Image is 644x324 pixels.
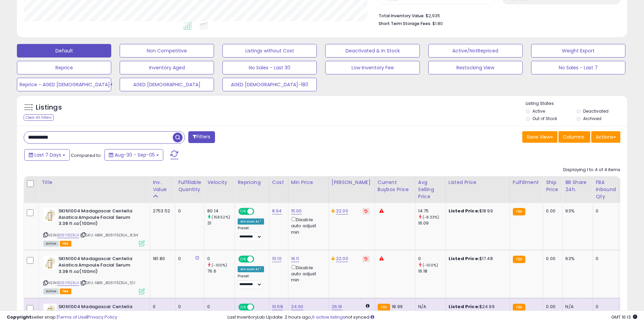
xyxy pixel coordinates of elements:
[423,214,439,220] small: (-8.33%)
[546,179,559,193] div: Ship Price
[43,304,57,317] img: 31Kxg2RcOgL._SL40_.jpg
[291,255,299,262] a: 16.11
[418,268,446,274] div: 16.18
[57,232,79,238] a: B06Y15D1LH
[272,208,282,214] a: 8.94
[178,304,199,310] div: 0
[332,179,372,186] div: [PERSON_NAME]
[611,314,637,320] span: 2025-09-13 16:13 GMT
[449,255,479,262] b: Listed Price:
[24,149,70,161] button: Last 7 Days
[418,256,446,262] div: 0
[432,20,443,27] span: $1.80
[207,304,235,310] div: 0
[115,152,155,158] span: Aug-30 - Sep-05
[591,131,620,143] button: Actions
[153,256,170,262] div: 181.80
[153,179,172,193] div: Inv. value
[207,220,235,226] div: 31
[563,134,584,140] span: Columns
[583,108,609,114] label: Deactivated
[88,314,117,320] a: Privacy Policy
[565,256,588,262] div: 93%
[449,208,479,214] b: Listed Price:
[596,208,614,214] div: 0
[418,304,440,310] div: N/A
[238,266,264,272] div: Amazon AI *
[418,208,446,214] div: 14.75
[238,218,264,225] div: Amazon AI *
[17,78,111,91] button: Reprice - AGED [DEMOGRAPHIC_DATA]+
[43,288,59,294] span: All listings currently available for purchase on Amazon
[228,314,637,321] div: Last InventoryLab Update: 2 hours ago, not synced.
[513,304,525,311] small: FBA
[449,256,505,262] div: $17.48
[212,214,230,220] small: (158.52%)
[80,232,138,238] span: | SKU: ABW_B06Y15D1LH_8.94
[378,304,390,311] small: FBA
[513,256,525,263] small: FBA
[57,280,79,286] a: B06Y15D1LH
[239,209,247,214] span: ON
[418,179,443,200] div: Avg Selling Price
[291,208,302,214] a: 15.00
[526,100,627,107] p: Listing States:
[43,208,145,246] div: ASIN:
[178,256,199,262] div: 0
[207,256,235,262] div: 0
[379,21,431,26] b: Short Term Storage Fees:
[71,152,102,159] span: Compared to:
[291,216,324,235] div: Disable auto adjust min
[253,256,264,262] span: OFF
[392,303,403,310] span: 18.99
[332,303,342,310] a: 26.16
[565,179,590,193] div: BB Share 24h.
[513,179,540,186] div: Fulfillment
[207,179,232,186] div: Velocity
[546,304,557,310] div: 0.00
[43,256,57,269] img: 31Kxg2RcOgL._SL40_.jpg
[513,208,525,215] small: FBA
[449,179,507,186] div: Listed Price
[58,256,141,276] b: SKIN1004 Madagascar Centella Asiatica Ampoule Facial Serum 3.38 fl.oz(100ml)
[596,304,614,310] div: 0
[336,255,348,262] a: 22.00
[207,208,235,214] div: 80.14
[120,44,214,57] button: Non Competitive
[565,304,588,310] div: N/A
[253,209,264,214] span: OFF
[17,44,111,57] button: Default
[34,152,61,158] span: Last 7 Days
[58,314,87,320] a: Terms of Use
[325,61,420,74] button: Low Inventory Fee
[565,208,588,214] div: 93%
[449,208,505,214] div: $18.99
[583,116,601,121] label: Archived
[7,314,117,321] div: seller snap | |
[104,149,163,161] button: Aug-30 - Sep-05
[272,255,282,262] a: 10.10
[36,103,62,112] h5: Listings
[239,256,247,262] span: ON
[563,167,620,173] div: Displaying 1 to 4 of 4 items
[222,78,317,91] button: AGED [DEMOGRAPHIC_DATA]-180
[42,179,147,186] div: Title
[238,274,264,289] div: Preset:
[312,314,345,320] a: 6 active listings
[531,44,625,57] button: Weight Export
[418,220,446,226] div: 16.09
[522,131,557,143] button: Save View
[272,303,283,310] a: 10.58
[428,61,523,74] button: Restocking View
[120,61,214,74] button: Inventory Aged
[325,44,420,57] button: Deactivated & In Stock
[153,208,170,214] div: 2753.52
[58,208,141,229] b: SKIN1004 Madagascar Centella Asiatica Ampoule Facial Serum 3.38 fl.oz(100ml)
[558,131,590,143] button: Columns
[43,208,57,222] img: 31Kxg2RcOgL._SL40_.jpg
[531,61,625,74] button: No Sales - Last 7
[379,11,615,19] li: $2,935
[336,208,348,214] a: 22.00
[178,179,201,193] div: Fulfillable Quantity
[272,179,285,186] div: Cost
